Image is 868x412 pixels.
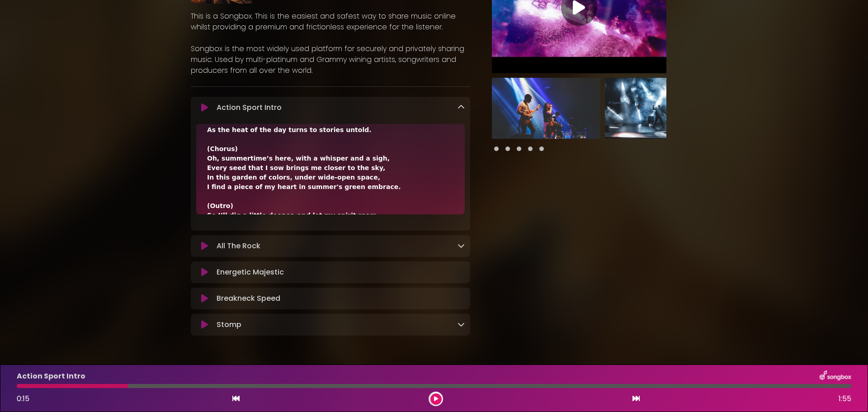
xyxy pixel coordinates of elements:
[820,370,851,382] img: songbox-logo-white.png
[191,43,470,76] p: Songbox is the most widely used platform for securely and privately sharing music. Used by multi-...
[217,102,282,113] p: Action Sport Intro
[191,11,470,33] p: This is a Songbox. This is the easiest and safest way to share music online whilst providing a pr...
[217,267,284,278] p: Energetic Majestic
[17,371,85,382] p: Action Sport Intro
[605,78,713,139] img: 5SBxY6KGTbm7tdT8d3UB
[217,293,280,304] p: Breakneck Speed
[217,319,241,330] p: Stomp
[492,78,600,139] img: VGKDuGESIqn1OmxWBYqA
[217,241,260,251] p: All The Rock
